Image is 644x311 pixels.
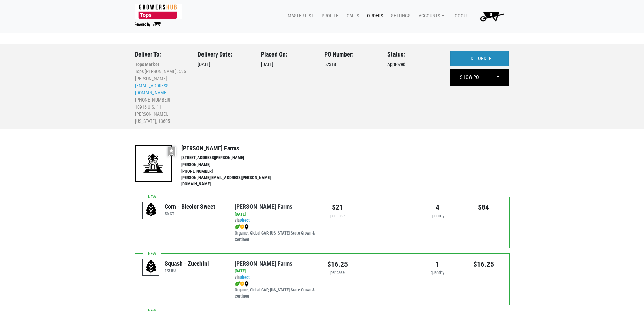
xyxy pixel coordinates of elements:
[466,259,502,270] div: $16.25
[135,111,188,125] li: [PERSON_NAME], [US_STATE], 13605
[235,281,317,300] div: Organic, Global GAP, [US_STATE] State Grown & Certified
[450,51,509,66] a: EDIT ORDER
[431,213,444,218] span: quantity
[327,202,348,213] div: $21
[261,51,314,58] h3: Placed On:
[165,259,209,268] div: Squash - Zucchini
[143,259,160,276] img: placeholder-variety-43d6402dacf2d531de610a020419775a.svg
[420,202,456,213] div: 4
[327,270,348,276] div: per case
[240,281,244,287] img: safety-e55c860ca8c00a9c171001a62a92dabd.png
[316,9,341,22] a: Profile
[198,51,251,58] h3: Delivery Date:
[477,9,507,23] img: Cart
[135,4,182,19] img: 279edf242af8f9d49a69d9d2afa010fb.png
[387,51,440,58] h3: Status:
[143,202,160,219] img: placeholder-variety-43d6402dacf2d531de610a020419775a.svg
[135,145,172,182] img: 19-7441ae2ccb79c876ff41c34f3bd0da69.png
[181,162,285,168] li: [PERSON_NAME]
[181,145,285,152] h4: [PERSON_NAME] Farms
[261,51,314,125] div: [DATE]
[341,9,362,22] a: Calls
[240,224,244,230] img: safety-e55c860ca8c00a9c171001a62a92dabd.png
[451,70,488,85] a: SHOW PO
[327,259,348,270] div: $16.25
[431,270,444,275] span: quantity
[386,9,413,22] a: Settings
[240,275,250,280] a: Direct
[135,83,170,95] a: [EMAIL_ADDRESS][DOMAIN_NAME]
[244,224,249,230] img: map_marker-0e94453035b3232a4d21701695807de9.png
[235,211,317,243] div: via
[235,224,317,243] div: Organic, Global GAP, [US_STATE] State Grown & Certified
[240,218,250,223] a: Direct
[181,155,285,161] li: [STREET_ADDRESS][PERSON_NAME]
[327,213,348,219] div: per case
[282,9,316,22] a: Master List
[235,203,292,210] a: [PERSON_NAME] Farms
[135,68,188,75] li: Tops [PERSON_NAME], 596
[244,281,249,287] img: map_marker-0e94453035b3232a4d21701695807de9.png
[490,12,492,17] span: 0
[447,9,472,22] a: Logout
[362,9,386,22] a: Orders
[235,224,240,230] img: leaf-e5c59151409436ccce96b2ca1b28e03c.png
[472,9,510,23] a: 0
[181,175,285,187] li: [PERSON_NAME][EMAIL_ADDRESS][PERSON_NAME][DOMAIN_NAME]
[235,268,317,300] div: via
[135,62,159,67] b: Tops Market
[324,62,336,67] span: 52318
[165,268,209,273] h6: 1/2 BU
[135,75,188,82] li: [PERSON_NAME]
[235,268,317,274] div: [DATE]
[135,96,188,104] li: [PHONE_NUMBER]
[387,51,440,125] div: Approved
[135,51,188,58] h3: Deliver To:
[165,202,215,211] div: Corn - Bicolor Sweet
[235,260,292,267] a: [PERSON_NAME] Farms
[466,202,502,213] div: $84
[135,104,188,111] li: 10916 U.S. 11
[235,281,240,287] img: leaf-e5c59151409436ccce96b2ca1b28e03c.png
[181,168,285,175] li: [PHONE_NUMBER]
[420,259,456,270] div: 1
[324,51,377,58] h3: PO Number:
[413,9,447,22] a: Accounts
[135,22,163,27] img: Powered by Big Wheelbarrow
[165,211,215,216] h6: 50 CT
[235,211,317,218] div: [DATE]
[198,51,251,125] div: [DATE]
